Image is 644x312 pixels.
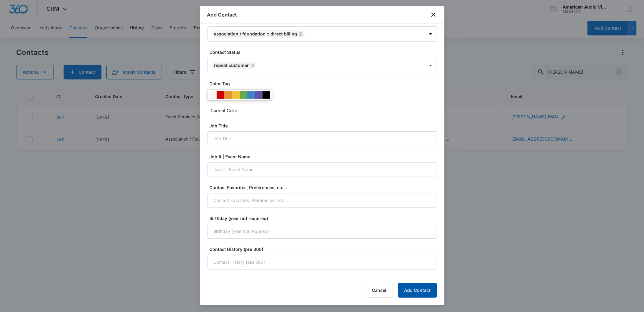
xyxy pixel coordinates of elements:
[232,91,240,99] div: #f1c232
[207,162,437,177] input: Job # | Event Name
[297,32,303,36] div: Remove Association / Foundation :: Direct Billing
[217,91,224,99] div: #CC0000
[214,63,249,68] div: Repeat Customer
[263,91,270,99] div: #000000
[249,63,255,68] div: Remove Repeat Customer
[210,215,440,222] label: Birthday (year not required)
[430,11,437,18] button: close
[210,80,440,87] label: Color Tag
[210,123,440,129] label: Job Title
[207,11,237,18] h1: Add Contact
[398,283,437,298] button: Add Contact
[207,224,437,239] input: Birthday (year not required)
[210,49,440,55] label: Contact Status
[214,32,297,36] div: Association / Foundation :: Direct Billing
[247,91,255,99] div: #3d85c6
[366,283,393,298] button: Cancel
[207,255,437,270] input: Contact History (pre 360)
[224,91,232,99] div: #e69138
[211,107,239,114] p: Current Color:
[255,91,263,99] div: #674ea7
[209,91,217,99] div: #F6F6F6
[207,193,437,208] input: Contact Favorites, Preferences, etc...
[210,184,440,191] label: Contact Favorites, Preferences, etc...
[210,153,440,160] label: Job # | Event Name
[207,131,437,146] input: Job Title
[240,91,247,99] div: #6aa84f
[210,246,440,252] label: Contact History (pre 360)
